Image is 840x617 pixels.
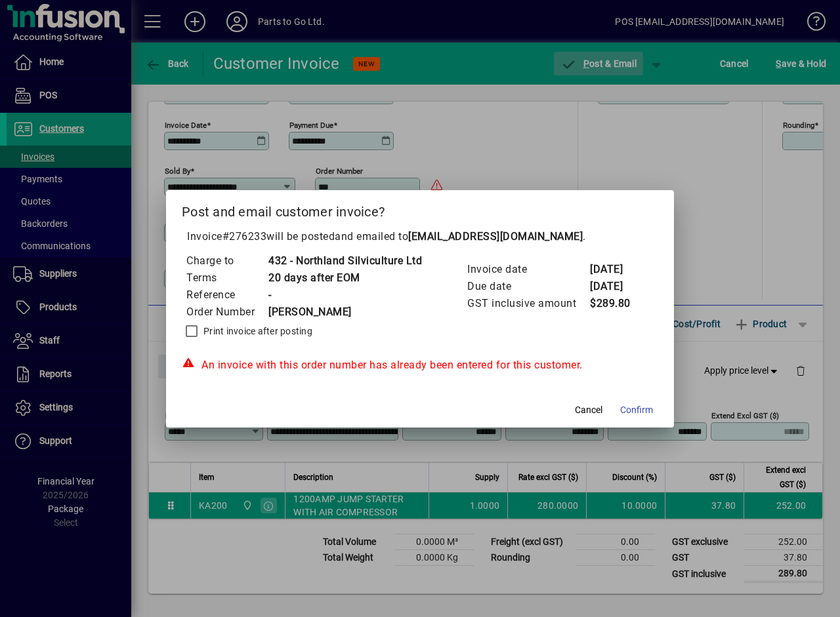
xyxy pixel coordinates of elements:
[182,357,658,373] div: An invoice with this order number has already been entered for this customer.
[268,304,422,321] td: [PERSON_NAME]
[589,261,642,278] td: [DATE]
[467,278,589,295] td: Due date
[467,261,589,278] td: Invoice date
[335,230,583,243] span: and emailed to
[186,252,268,269] td: Charge to
[201,325,312,338] label: Print invoice after posting
[408,230,583,243] b: [EMAIL_ADDRESS][DOMAIN_NAME]
[166,190,674,228] h2: Post and email customer invoice?
[615,399,658,422] button: Confirm
[186,304,268,321] td: Order Number
[575,403,602,417] span: Cancel
[186,287,268,304] td: Reference
[268,252,422,269] td: 432 - Northland Silviculture Ltd
[568,399,610,422] button: Cancel
[589,278,642,295] td: [DATE]
[268,269,422,287] td: 20 days after EOM
[467,295,589,312] td: GST inclusive amount
[186,269,268,287] td: Terms
[620,403,653,417] span: Confirm
[222,230,267,243] span: #276233
[589,295,642,312] td: $289.80
[182,229,658,245] p: Invoice will be posted .
[268,287,422,304] td: -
